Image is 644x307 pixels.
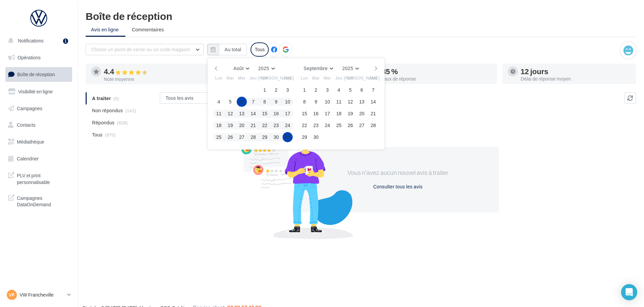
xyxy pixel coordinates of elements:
p: VW Francheville [20,291,64,298]
button: 29 [260,132,270,142]
button: 20 [357,109,367,119]
span: Jeu [250,75,257,81]
span: Jeu [335,75,342,81]
button: 6 [357,85,367,95]
a: Opérations [4,51,74,65]
div: 85 % [382,68,492,75]
button: 7 [248,97,258,107]
button: 26 [225,132,235,142]
button: 21 [368,109,378,119]
button: 30 [271,132,281,142]
button: 4 [214,97,224,107]
button: Au total [219,44,247,55]
button: 9 [271,97,281,107]
button: Août [231,64,252,73]
a: Campagnes [4,101,74,116]
button: Au total [207,44,247,55]
button: Notifications 1 [4,34,71,48]
button: 1 [260,85,270,95]
button: 2025 [256,64,277,73]
div: Note moyenne [104,77,214,82]
button: Consulter tous les avis [371,183,425,191]
span: [PERSON_NAME] [344,75,380,81]
span: Mar [227,75,234,81]
span: Répondus [92,119,115,126]
button: 8 [299,97,310,107]
button: 10 [283,97,293,107]
a: Médiathèque [4,135,74,149]
div: Taux de réponse [382,76,492,81]
button: 17 [283,109,293,119]
button: 2 [271,85,281,95]
button: 16 [311,109,321,119]
button: Tous les avis [160,92,227,104]
button: 29 [299,132,310,142]
button: 9 [311,97,321,107]
button: 5 [225,97,235,107]
span: Campagnes DataOnDemand [17,193,69,208]
span: Lun [215,75,223,81]
span: [PERSON_NAME] [258,75,294,81]
div: 4.4 [104,68,214,75]
span: Choisir un point de vente ou un code magasin [91,47,190,52]
div: Vous n'avez aucun nouvel avis à traiter [340,168,456,177]
span: PLV et print personnalisable [17,171,69,185]
button: 21 [248,120,258,130]
a: VF VW Francheville [5,288,72,301]
div: Boîte de réception [86,11,636,21]
span: (142) [125,108,136,113]
div: Tous [251,42,269,57]
button: 26 [345,120,355,130]
button: 11 [334,97,344,107]
button: 3 [283,85,293,95]
button: 11 [214,109,224,119]
div: 1 [63,38,68,44]
span: VF [9,291,15,298]
button: 23 [311,120,321,130]
span: (970) [105,132,116,137]
button: 5 [345,85,355,95]
button: 14 [368,97,378,107]
button: 2025 [340,64,361,73]
button: 28 [248,132,258,142]
span: Tous les avis [166,95,194,101]
button: 31 [283,132,293,142]
span: Commentaires [132,26,164,33]
button: 27 [357,120,367,130]
span: Campagnes [17,105,42,111]
span: Opérations [18,55,40,60]
button: 14 [248,109,258,119]
span: Boîte de réception [17,71,55,77]
a: Campagnes DataOnDemand [4,191,74,211]
button: Septembre [301,64,336,73]
button: 23 [271,120,281,130]
a: PLV et print personnalisable [4,168,74,188]
button: 17 [322,109,332,119]
span: Dim [284,75,291,81]
button: 2 [311,85,321,95]
button: 22 [299,120,310,130]
button: Choisir un point de vente ou un code magasin [86,44,204,55]
button: 24 [322,120,332,130]
button: 20 [237,120,247,130]
span: (828) [117,120,128,125]
button: 6 [237,97,247,107]
button: 3 [322,85,332,95]
div: Open Intercom Messenger [621,284,637,300]
button: 12 [345,97,355,107]
span: Lun [301,75,308,81]
div: 12 jours [521,68,631,75]
button: 13 [237,109,247,119]
button: 12 [225,109,235,119]
button: 24 [283,120,293,130]
a: Calendrier [4,152,74,166]
button: 16 [271,109,281,119]
button: 18 [334,109,344,119]
div: Délai de réponse moyen [521,76,631,81]
span: Mer [324,75,331,81]
span: Dim [369,75,377,81]
span: Mer [238,75,245,81]
span: Non répondus [92,107,123,114]
button: 8 [260,97,270,107]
